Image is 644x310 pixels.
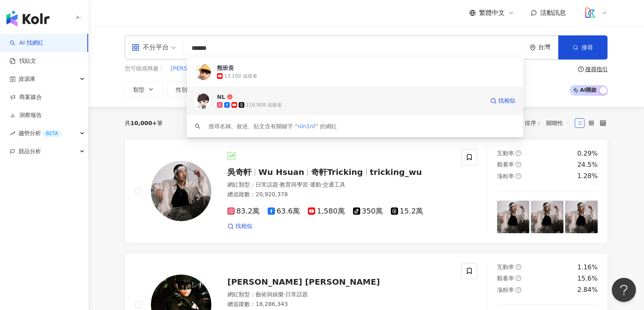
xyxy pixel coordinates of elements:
div: 15.6% [577,274,598,283]
img: post-image [565,201,598,233]
span: 15.2萬 [391,207,423,216]
span: · [284,291,285,298]
span: 互動率 [497,150,514,156]
span: · [308,181,310,188]
a: 商案媒合 [10,93,42,101]
button: [PERSON_NAME] [170,64,218,73]
span: appstore [132,43,140,51]
button: 性別 [167,81,205,97]
div: 共 筆 [125,120,163,126]
a: 找貼文 [10,57,36,65]
span: question-circle [516,150,521,156]
a: 洞察報告 [10,111,42,119]
img: logo_koodata.png [582,5,598,21]
div: 1.28% [577,172,598,181]
span: 吳奇軒 [227,167,252,177]
span: 83.2萬 [227,207,260,216]
div: 不分平台 [132,41,169,54]
span: 觀看率 [497,275,514,281]
span: 運動 [310,181,321,188]
span: [PERSON_NAME] [171,65,217,73]
span: Wu Hsuan [258,167,304,177]
span: 找相似 [498,97,515,105]
span: 競品分析 [19,142,41,160]
div: 1.16% [577,263,598,272]
span: 10,000+ [130,120,157,126]
span: question-circle [516,162,521,167]
div: 搜尋指引 [585,66,608,72]
span: 類型 [133,86,144,93]
button: 類型 [125,81,163,97]
div: 24.5% [577,160,598,169]
span: 搜尋 [582,44,593,51]
span: tricking_wu [370,167,422,177]
span: 觀看率 [497,161,514,168]
div: 總追蹤數 ： 20,920,378 [227,191,452,199]
span: 63.6萬 [268,207,300,216]
div: 網紅類型 ： [227,291,452,299]
div: 218,908 追蹤者 [246,102,282,109]
span: 漲粉率 [497,173,514,179]
span: 活動訊息 [540,9,566,16]
span: 1,580萬 [308,207,345,216]
button: 搜尋 [558,35,607,60]
div: 排序： [525,117,575,129]
img: logo [6,10,50,27]
div: 13,200 追蹤者 [224,73,257,80]
span: rise [10,131,15,136]
span: 日常話題 [256,181,278,188]
span: question-circle [578,66,584,72]
span: question-circle [516,264,521,270]
span: 互動率 [497,264,514,270]
span: 交通工具 [323,181,345,188]
a: 找相似 [227,222,252,230]
span: · [278,181,280,188]
span: [PERSON_NAME] [PERSON_NAME] [227,277,380,287]
span: question-circle [516,173,521,179]
span: 繁體中文 [479,8,505,17]
span: 藝術與娛樂 [256,291,284,298]
span: 奇軒Tricking [311,167,363,177]
iframe: Help Scout Beacon - Open [612,278,636,302]
span: environment [530,45,536,51]
div: 總追蹤數 ： 18,286,343 [227,300,452,308]
span: 您可能感興趣： [125,65,164,73]
span: 350萬 [353,207,383,216]
span: 性別 [176,86,187,93]
img: KOL Avatar [195,93,211,109]
span: question-circle [516,287,521,293]
div: 0.29% [577,149,598,158]
div: 熊班長 [217,64,234,72]
span: 教育與學習 [280,181,308,188]
span: 關聯性 [546,117,570,129]
a: KOL Avatar吳奇軒Wu Hsuan奇軒Trickingtricking_wu網紅類型：日常話題·教育與學習·運動·交通工具總追蹤數：20,920,37883.2萬63.6萬1,580萬3... [125,139,608,243]
div: 2.84% [577,285,598,294]
span: search [195,123,200,129]
img: KOL Avatar [195,64,211,80]
div: BETA [43,129,61,138]
span: 資源庫 [19,70,35,88]
a: 找相似 [490,93,515,109]
div: NL [217,93,225,101]
span: 漲粉率 [497,287,514,293]
a: searchAI 找網紅 [10,39,43,47]
span: 日常話題 [285,291,308,298]
div: 台灣 [538,44,558,51]
span: 找相似 [235,222,252,230]
span: 趨勢分析 [19,124,61,142]
img: post-image [531,201,563,233]
span: · [321,181,323,188]
div: 搜尋名稱、敘述、貼文含有關鍵字 “ ” 的網紅 [208,122,337,131]
span: nln1nl [298,123,315,129]
span: question-circle [516,275,521,281]
img: post-image [497,201,530,233]
img: KOL Avatar [151,161,211,221]
div: 網紅類型 ： [227,181,452,189]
